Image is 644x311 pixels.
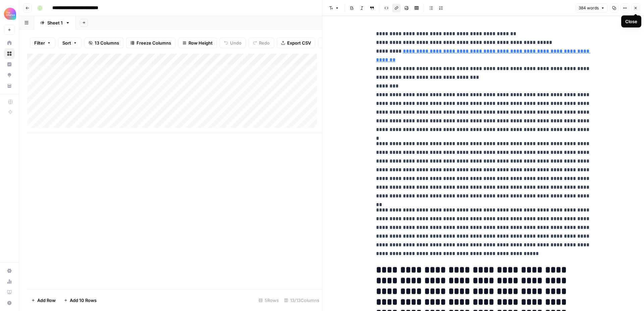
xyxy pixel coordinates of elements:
div: 13/13 Columns [281,295,322,306]
button: Undo [220,38,246,48]
button: Add Row [27,295,60,306]
button: Add 10 Rows [60,295,101,306]
div: Sheet 1 [47,19,63,26]
a: Home [4,38,15,48]
button: Workspace: Alliance [4,5,15,22]
div: 5 Rows [256,295,281,306]
span: Add 10 Rows [70,297,97,304]
span: Filter [34,40,45,46]
a: Settings [4,265,15,276]
span: Redo [259,40,270,46]
button: Sort [58,38,82,48]
a: Opportunities [4,70,15,80]
button: Row Height [178,38,217,48]
span: Add Row [37,297,56,304]
img: Alliance Logo [4,8,16,20]
button: 384 words [576,4,608,12]
a: Insights [4,59,15,70]
a: Your Data [4,80,15,91]
a: Learning Hub [4,287,15,298]
span: Row Height [189,40,213,46]
span: 384 words [579,5,599,11]
span: Export CSV [287,40,311,46]
span: 13 Columns [95,40,119,46]
button: Filter [30,38,55,48]
span: Undo [230,40,241,46]
span: Sort [62,40,71,46]
a: Sheet 1 [34,16,76,29]
span: Freeze Columns [137,40,171,46]
button: Help + Support [4,298,15,308]
button: Redo [249,38,274,48]
button: 13 Columns [84,38,123,48]
button: Freeze Columns [126,38,175,48]
a: Usage [4,276,15,287]
a: Browse [4,48,15,59]
button: Export CSV [277,38,315,48]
